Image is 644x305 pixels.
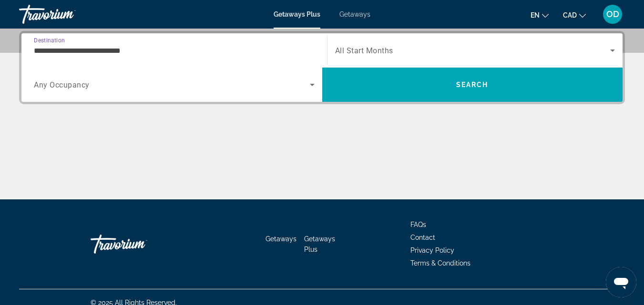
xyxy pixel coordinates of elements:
button: User Menu [600,4,625,24]
button: Change currency [563,8,586,22]
span: Search [456,81,489,89]
a: Privacy Policy [410,246,454,254]
a: Contact [410,234,435,241]
div: Search widget [21,33,623,102]
a: FAQs [410,221,426,228]
iframe: Button to launch messaging window [606,267,636,297]
span: en [531,11,540,19]
a: Getaways [266,235,296,243]
span: All Start Months [335,46,393,55]
button: Change language [531,8,549,22]
a: Go Home [91,230,186,258]
span: Any Occupancy [34,80,90,89]
a: Getaways Plus [304,235,335,253]
span: Destination [34,37,65,43]
a: Getaways [339,10,370,18]
input: Select destination [34,45,315,57]
a: Travorium [19,2,114,27]
span: OD [606,10,619,19]
button: Search [322,68,623,102]
a: Terms & Conditions [410,259,470,267]
a: Getaways Plus [274,10,320,18]
span: CAD [563,11,577,19]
